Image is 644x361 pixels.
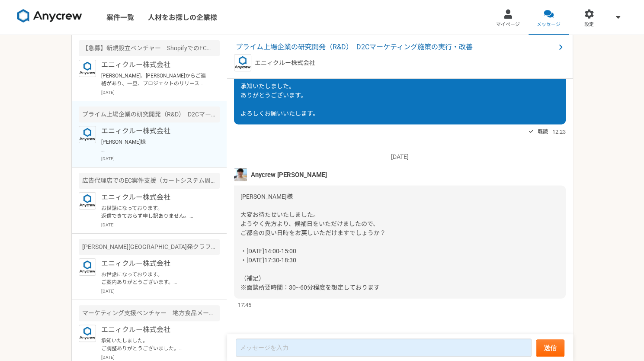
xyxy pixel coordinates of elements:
p: [DATE] [101,354,220,361]
img: logo_text_blue_01.png [79,325,96,342]
p: エニィクルー株式会社 [101,258,208,269]
span: メッセージ [537,21,561,28]
p: 承知いたしました。 ご調整ありがとうございました。 今後ともよろしくお願いいたします。 [101,337,208,352]
span: Anycrew [PERSON_NAME] [251,170,327,179]
p: [PERSON_NAME]様 大変お待たせいたしました。 ようやく先方より、候補日をいただけましたので、 ご都合の良い日時をお戻しいただけますでしょうか？ ・[DATE]14:00-15:00 ... [101,138,208,154]
img: logo_text_blue_01.png [234,54,251,71]
p: お世話になっております。 ご案内ありがとうございます。 大変恐縮ではありますが、こちらの単価で稼働時間、移動時間を考えると難しくなってしまいます。 申し訳ございません。 何卒宜しくお願い致します。 [101,271,208,286]
p: エニィクルー株式会社 [101,192,208,203]
div: 【急募】新規設立ベンチャー ShopifyでのEC構築エンジニア [79,40,220,56]
img: logo_text_blue_01.png [79,126,96,143]
p: [PERSON_NAME]、[PERSON_NAME]からご連絡があり、一旦、プロジェクトのリリース予定も目安がついてきているので、「[PERSON_NAME]さんチームでのご支援を8月末までと... [101,72,208,87]
p: [DATE] [101,155,220,162]
img: logo_text_blue_01.png [79,258,96,276]
div: プライム上場企業の研究開発（R&D） D2Cマーケティング施策の実行・改善 [79,106,220,122]
span: 設定 [584,21,594,28]
div: 広告代理店でのEC案件支援（カートシステム周りのアドバイス） [79,173,220,189]
div: [PERSON_NAME][GEOGRAPHIC_DATA]発クラフトビールを手がけるベンチャー プロダクト・マーケティングの戦略立案 [79,239,220,255]
span: [PERSON_NAME]様 大変お待たせいたしました。 ようやく先方より、候補日をいただけましたので、 ご都合の良い日時をお戻しいただけますでしょうか？ ・[DATE]14:00-15:00 ... [240,193,386,290]
span: [PERSON_NAME]様 お世話になっております。 承知いたしました。 ありがとうございます。 よろしくお願いいたします。 [240,46,319,116]
div: マーケティング支援ベンチャー 地方食品メーカーのEC/SNS支援（マーケター） [79,305,220,321]
p: エニィクルー株式会社 [101,325,208,335]
button: 送信 [536,339,564,357]
p: お世話になっております。 返信できておらず申し訳ありません。 こちらの件、可能ではありますが、EC支援の実績や、実施する頻度も多くなく、どこまでの粒度で実施するかによりますが、専門家かと言えるか... [101,204,208,220]
p: エニィクルー株式会社 [101,126,208,136]
img: logo_text_blue_01.png [79,192,96,210]
p: [DATE] [101,288,220,294]
img: %E3%83%95%E3%82%9A%E3%83%AD%E3%83%95%E3%82%A3%E3%83%BC%E3%83%AB%E7%94%BB%E5%83%8F%E3%81%AE%E3%82%... [234,168,247,181]
span: 既読 [538,126,548,136]
img: logo_text_blue_01.png [79,60,96,77]
p: [DATE] [101,89,220,96]
p: エニィクルー株式会社 [101,60,208,70]
span: 17:45 [238,300,251,309]
span: 12:23 [552,127,566,135]
span: プライム上場企業の研究開発（R&D） D2Cマーケティング施策の実行・改善 [236,42,555,52]
p: [DATE] [234,152,566,161]
img: 8DqYSo04kwAAAAASUVORK5CYII= [17,9,82,23]
p: エニィクルー株式会社 [255,58,315,68]
p: [DATE] [101,222,220,228]
span: マイページ [496,21,520,28]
